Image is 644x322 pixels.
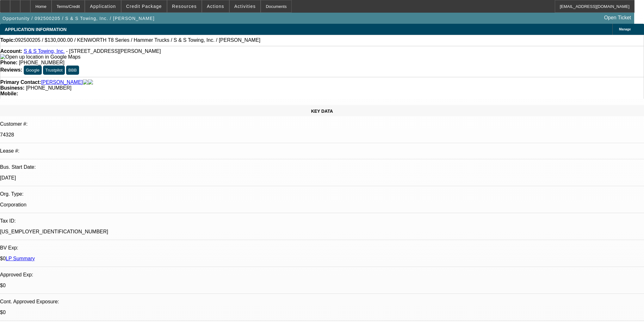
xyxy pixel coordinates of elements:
img: linkedin-icon.png [88,79,93,85]
button: Activities [230,0,261,12]
button: Trustpilot [43,66,65,75]
span: Manage [619,28,631,31]
span: Resources [172,4,197,9]
span: KEY DATA [311,109,333,114]
a: Open Ticket [602,12,634,23]
span: Credit Package [126,4,162,9]
strong: Phone: [0,60,17,65]
strong: Reviews: [0,67,22,73]
button: Application [85,0,121,12]
a: [PERSON_NAME] [41,79,83,85]
span: Opportunity / 092500205 / S & S Towing, Inc. / [PERSON_NAME] [3,16,155,21]
button: Credit Package [121,0,167,12]
a: S & S Towing, Inc. [24,48,65,54]
img: facebook-icon.png [83,79,88,85]
span: APPLICATION INFORMATION [5,27,66,32]
span: [PHONE_NUMBER] [19,60,65,65]
span: 092500205 / $130,000.00 / KENWORTH T8 Series / Hammer Trucks / S & S Towing, Inc. / [PERSON_NAME] [15,37,260,43]
a: LP Summary [6,256,35,261]
strong: Account: [0,48,22,54]
span: Activities [234,4,256,9]
img: Open up location in Google Maps [0,54,80,60]
strong: Topic: [0,37,15,43]
button: Actions [202,0,229,12]
button: BBB [66,66,79,75]
span: Actions [207,4,224,9]
strong: Mobile: [0,91,18,96]
span: - [STREET_ADDRESS][PERSON_NAME] [66,48,161,54]
strong: Business: [0,85,24,91]
span: [PHONE_NUMBER] [26,85,71,91]
button: Google [24,66,42,75]
a: View Google Maps [0,54,80,60]
button: Resources [167,0,201,12]
span: Application [90,4,116,9]
strong: Primary Contact: [0,79,41,85]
